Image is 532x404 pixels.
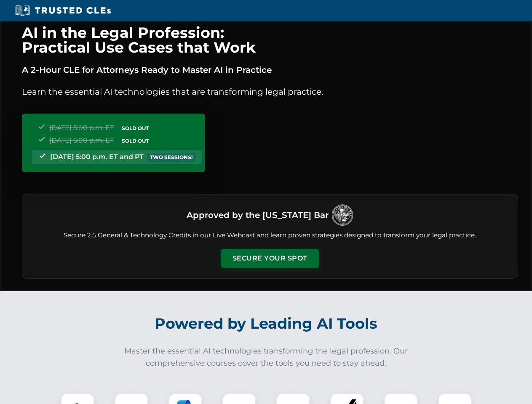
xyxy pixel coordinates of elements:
p: Learn the essential AI technologies that are transforming legal practice. [22,85,518,98]
span: [DATE] 5:00 p.m. ET [49,124,114,132]
img: Trusted CLEs [13,4,113,17]
p: A 2-Hour CLE for Attorneys Ready to Master AI in Practice [22,63,518,77]
span: [DATE] 5:00 p.m. ET [49,136,114,144]
h3: Approved by the [US_STATE] Bar [187,207,329,223]
p: Master the essential AI technologies transforming the legal profession. Our comprehensive courses... [119,345,414,369]
img: Logo [332,205,353,226]
span: SOLD OUT [119,124,152,133]
h2: Powered by Leading AI Tools [33,309,500,338]
h1: AI in the Legal Profession: Practical Use Cases that Work [22,25,518,55]
span: SOLD OUT [119,136,152,145]
p: Secure 2.5 General & Technology Credits in our Live Webcast and learn proven strategies designed ... [32,231,508,240]
button: Secure Your Spot [221,249,319,268]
